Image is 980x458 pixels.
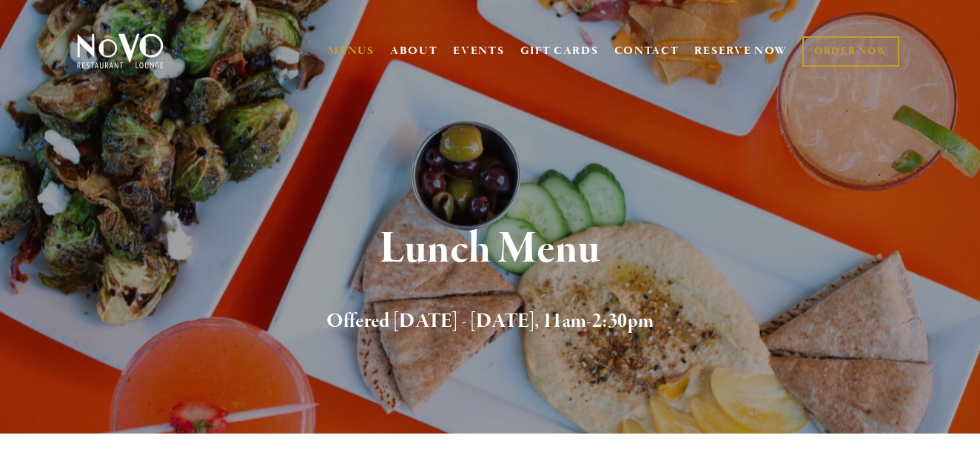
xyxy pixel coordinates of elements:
a: ABOUT [390,44,438,59]
a: MENUS [328,44,375,59]
h1: Lunch Menu [99,225,881,273]
h2: Offered [DATE] - [DATE], 11am-2:30pm [99,306,881,337]
a: RESERVE NOW [694,37,788,65]
a: CONTACT [614,37,679,65]
a: GIFT CARDS [520,37,599,65]
img: Novo Restaurant &amp; Lounge [74,33,167,70]
a: EVENTS [453,44,504,59]
a: ORDER NOW [802,36,899,67]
